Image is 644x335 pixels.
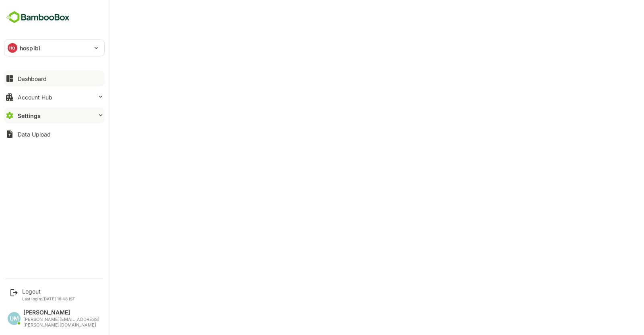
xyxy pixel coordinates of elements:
[4,70,105,87] button: Dashboard
[18,131,51,138] div: Data Upload
[4,10,72,25] img: BambooboxFullLogoMark.5f36c76dfaba33ec1ec1367b70bb1252.svg
[18,94,52,101] div: Account Hub
[4,40,104,56] div: HOhospibi
[18,112,41,119] div: Settings
[4,89,105,105] button: Account Hub
[22,296,75,301] p: Last login: [DATE] 16:48 IST
[22,288,75,295] div: Logout
[8,312,21,325] div: UM
[4,108,105,124] button: Settings
[18,75,47,82] div: Dashboard
[23,309,101,316] div: [PERSON_NAME]
[4,126,105,142] button: Data Upload
[20,44,40,52] p: hospibi
[23,317,101,328] div: [PERSON_NAME][EMAIL_ADDRESS][PERSON_NAME][DOMAIN_NAME]
[8,43,17,53] div: HO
